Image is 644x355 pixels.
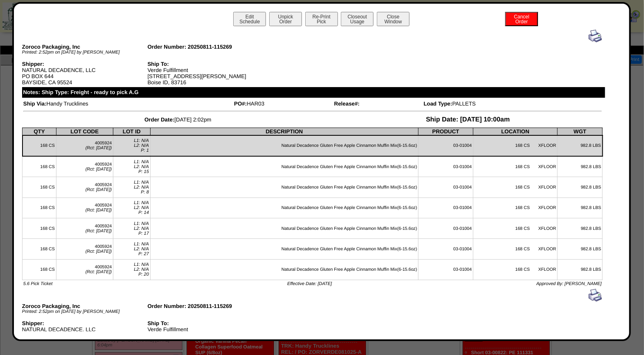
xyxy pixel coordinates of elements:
td: 4005924 [56,259,113,280]
th: LOT CODE [56,128,113,135]
span: (Rct: [DATE]) [86,270,112,274]
div: Ship To: [147,61,273,67]
td: 4005924 [56,135,113,156]
td: 4005924 [56,156,113,177]
td: 03-01004 [419,177,473,198]
td: Natural Decadence Gluten Free Apple Cinnamon Muffin Mix(6-15.6oz) [150,259,419,280]
span: (Rct: [DATE]) [86,208,112,213]
span: Effective Date: [DATE] [287,281,332,286]
th: DESCRIPTION [150,128,419,135]
td: 168 CS XFLOOR [473,259,557,280]
div: Shipper: [22,61,148,67]
span: L1: N/A L2: N/A P: 14 [134,200,149,215]
td: 03-01004 [419,259,473,280]
span: (Rct: [DATE]) [86,187,112,192]
span: L1: N/A L2: N/A P: 15 [134,160,149,174]
button: CancelOrder [505,12,538,26]
div: Printed: 2:52pm on [DATE] by [PERSON_NAME] [22,50,148,55]
div: Printed: 2:52pm on [DATE] by [PERSON_NAME] [22,309,148,314]
td: [DATE] 2:02pm [23,116,333,124]
td: 168 CS [23,156,56,177]
div: NATURAL DECADENCE, LLC PO BOX 644 BAYSIDE, CA 95524 [22,61,148,85]
td: 982.8 LBS [558,259,603,280]
td: HAR03 [234,100,333,107]
td: 4005924 [56,177,113,198]
span: Ship Via: [23,101,47,107]
td: Natural Decadence Gluten Free Apple Cinnamon Muffin Mix(6-15.6oz) [150,239,419,259]
td: 168 CS XFLOOR [473,218,557,238]
td: 982.8 LBS [558,156,603,177]
img: print.gif [589,289,602,302]
td: Handy Trucklines [23,100,233,107]
span: L1: N/A L2: N/A P: 17 [134,221,149,236]
div: Ship To: [147,320,273,326]
td: 4005924 [56,239,113,259]
div: Verde Fulfillment [STREET_ADDRESS][PERSON_NAME] Boise ID, 83716 [147,320,273,345]
td: PALLETS [423,100,602,107]
button: UnpickOrder [269,12,302,26]
span: Approved By: [PERSON_NAME] [536,281,602,286]
div: Verde Fulfillment [STREET_ADDRESS][PERSON_NAME] Boise ID, 83716 [147,61,273,85]
td: 168 CS [23,177,56,198]
th: WGT [558,128,603,135]
td: 982.8 LBS [558,198,603,218]
span: Order Date: [144,117,174,123]
td: 168 CS [23,218,56,238]
th: LOT ID [113,128,151,135]
td: 03-01004 [419,218,473,238]
td: 03-01004 [419,156,473,177]
button: CloseoutUsage [341,12,374,26]
span: L1: N/A L2: N/A P: 1 [134,138,149,153]
td: 168 CS XFLOOR [473,156,557,177]
span: Ship Date: [DATE] 10:00am [426,116,510,123]
span: (Rct: [DATE]) [86,146,112,151]
td: 982.8 LBS [558,177,603,198]
span: PO#: [234,101,247,107]
td: 4005924 [56,218,113,238]
td: 168 CS XFLOOR [473,177,557,198]
td: 982.8 LBS [558,135,603,156]
span: L1: N/A L2: N/A P: 20 [134,262,149,277]
th: PRODUCT [419,128,473,135]
td: 03-01004 [419,135,473,156]
td: 168 CS XFLOOR [473,239,557,259]
th: LOCATION [473,128,557,135]
span: Load Type: [423,101,452,107]
div: Zoroco Packaging, Inc [22,44,148,50]
td: Natural Decadence Gluten Free Apple Cinnamon Muffin Mix(6-15.6oz) [150,135,419,156]
td: Natural Decadence Gluten Free Apple Cinnamon Muffin Mix(6-15.6oz) [150,177,419,198]
span: (Rct: [DATE]) [86,249,112,254]
td: 168 CS [23,239,56,259]
span: L1: N/A L2: N/A P: 27 [134,242,149,256]
td: 03-01004 [419,198,473,218]
img: print.gif [589,29,602,43]
td: 03-01004 [419,239,473,259]
span: Release#: [334,101,360,107]
td: 168 CS [23,198,56,218]
td: Natural Decadence Gluten Free Apple Cinnamon Muffin Mix(6-15.6oz) [150,156,419,177]
th: QTY [23,128,56,135]
div: Shipper: [22,320,148,326]
td: 168 CS XFLOOR [473,135,557,156]
span: 5.6 Pick Ticket [23,281,52,286]
div: Order Number: 20250811-115269 [147,303,273,309]
button: CloseWindow [377,12,410,26]
div: Order Number: 20250811-115269 [147,44,273,50]
span: L1: N/A L2: N/A P: 8 [134,180,149,195]
td: 4005924 [56,198,113,218]
td: Natural Decadence Gluten Free Apple Cinnamon Muffin Mix(6-15.6oz) [150,198,419,218]
td: 168 CS XFLOOR [473,198,557,218]
span: (Rct: [DATE]) [86,167,112,172]
div: Zoroco Packaging, Inc [22,303,148,309]
div: Notes: Ship Type: Freight - ready to pick A.G [22,87,605,98]
td: 982.8 LBS [558,239,603,259]
button: Re-PrintPick [305,12,338,26]
td: Natural Decadence Gluten Free Apple Cinnamon Muffin Mix(6-15.6oz) [150,218,419,238]
button: EditSchedule [233,12,266,26]
td: 168 CS [23,135,56,156]
td: 168 CS [23,259,56,280]
span: (Rct: [DATE]) [86,229,112,234]
a: CloseWindow [376,18,410,25]
td: 982.8 LBS [558,218,603,238]
div: NATURAL DECADENCE, LLC PO BOX 644 BAYSIDE, CA 95524 [22,320,148,345]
